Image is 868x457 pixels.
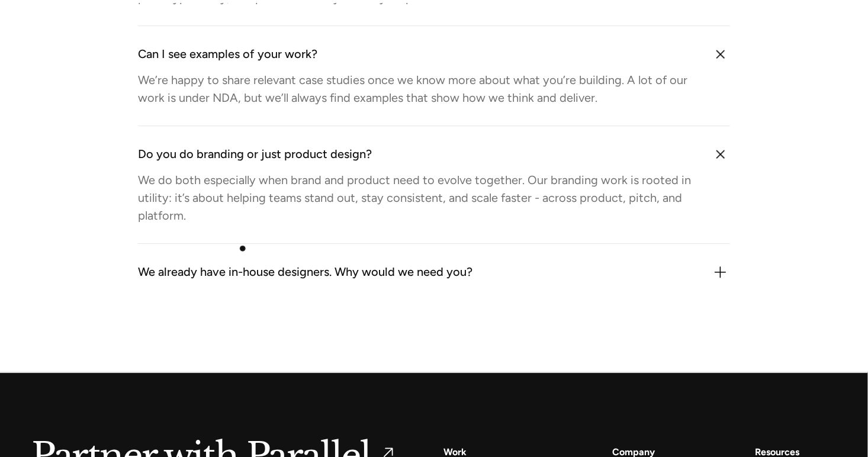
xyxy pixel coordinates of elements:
div: We’re happy to share relevant case studies once we know more about what you’re building. A lot of... [138,71,698,107]
div: Do you do branding or just product design? [138,145,372,164]
div: We do both especially when brand and product need to evolve together. Our branding work is rooted... [138,171,698,224]
div: We already have in-house designers. Why would we need you? [138,263,472,282]
div: Can I see examples of your work? [138,45,317,64]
